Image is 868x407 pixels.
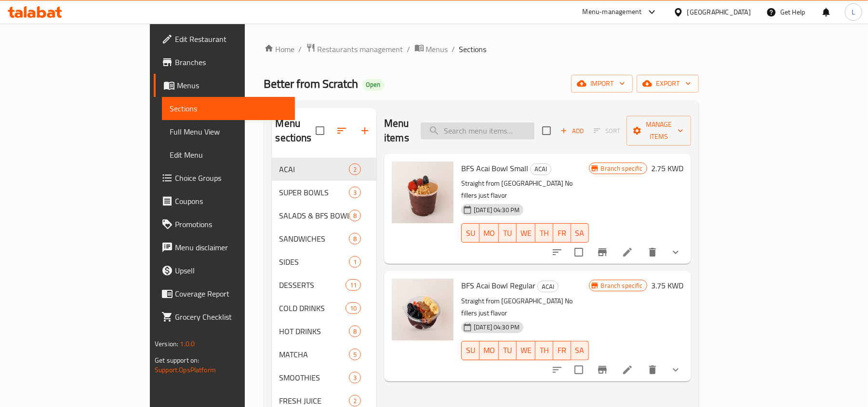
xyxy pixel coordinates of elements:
span: FRESH JUICE [280,395,349,407]
a: Menus [414,43,448,55]
span: BFS Acai Bowl Small [461,161,528,176]
span: 1.0.0 [180,338,195,350]
span: SANDWICHES [280,233,349,244]
span: FR [557,226,567,240]
a: Edit Restaurant [154,27,295,51]
p: Straight from [GEOGRAPHIC_DATA] No fillers just flavor [461,295,588,319]
span: ACAI [531,163,551,175]
span: Choice Groups [175,172,287,184]
span: SMOOTHIES [280,372,349,383]
div: ACAI [280,163,349,175]
span: HOT DRINKS [280,326,349,337]
div: Menu-management [583,6,642,18]
span: Select section first [588,123,627,138]
span: 10 [346,304,361,313]
div: ACAI [537,281,559,292]
span: 8 [349,234,361,244]
a: Edit Menu [162,143,295,166]
div: COLD DRINKS [280,302,346,314]
span: Select all sections [310,121,330,141]
span: TH [539,226,549,240]
a: Grocery Checklist [154,305,295,328]
span: Menus [177,80,287,91]
h6: 2.75 KWD [651,162,683,175]
div: items [346,279,361,291]
button: SU [461,341,480,360]
span: Version: [155,338,178,350]
div: items [346,302,361,314]
button: TH [535,341,553,360]
button: FR [553,341,571,360]
button: delete [641,358,664,381]
a: Edit menu item [622,364,633,376]
button: show more [664,358,687,381]
a: Choice Groups [154,166,295,190]
span: TH [539,343,549,357]
span: Coverage Report [175,288,287,299]
button: export [637,75,699,93]
a: Full Menu View [162,120,295,143]
span: Coupons [175,195,287,207]
span: SIDES [280,256,349,268]
span: Select to update [569,242,589,262]
span: Menus [426,43,448,55]
span: FR [557,343,567,357]
div: items [349,349,361,360]
button: TU [499,341,517,360]
button: TH [535,223,553,243]
span: SU [466,226,476,240]
span: [DATE] 04:30 PM [470,205,523,215]
div: HOT DRINKS8 [272,320,377,343]
span: WE [521,226,532,240]
span: import [579,78,625,90]
span: MO [483,343,495,357]
button: Add section [353,119,376,142]
span: 5 [349,350,361,359]
button: MO [480,223,499,243]
span: Promotions [175,218,287,230]
span: Get support on: [155,354,199,366]
li: / [407,43,411,55]
div: items [349,233,361,244]
button: MO [480,341,499,360]
div: Open [362,79,385,91]
button: SA [571,223,589,243]
div: items [349,395,361,407]
span: SUPER BOWLS [280,187,349,198]
a: Coupons [154,190,295,213]
button: sort-choices [546,241,569,264]
span: TU [503,226,513,240]
nav: breadcrumb [264,43,699,55]
div: DESSERTS11 [272,273,377,297]
span: WE [521,343,532,357]
div: SIDES1 [272,250,377,273]
button: SA [571,341,589,360]
div: items [349,187,361,198]
span: Edit Restaurant [175,33,287,45]
span: Branch specific [597,281,647,290]
img: BFS Acai Bowl Regular [392,279,454,340]
span: Sections [170,103,287,114]
span: SA [575,343,585,357]
h2: Menu items [384,116,409,145]
div: SALADS & BFS BOWLS8 [272,204,377,227]
a: Menu disclaimer [154,236,295,259]
a: Upsell [154,259,295,282]
h6: 3.75 KWD [651,279,683,292]
span: 2 [349,396,361,406]
img: BFS Acai Bowl Small [392,162,454,223]
div: items [349,256,361,268]
button: Branch-specific-item [591,241,614,264]
span: Better from Scratch [264,73,359,95]
span: Grocery Checklist [175,311,287,323]
span: 2 [349,165,361,174]
span: SU [466,343,476,357]
li: / [299,43,302,55]
div: [GEOGRAPHIC_DATA] [687,7,751,17]
span: Restaurants management [318,43,403,55]
a: Menus [154,74,295,97]
button: WE [517,223,535,243]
